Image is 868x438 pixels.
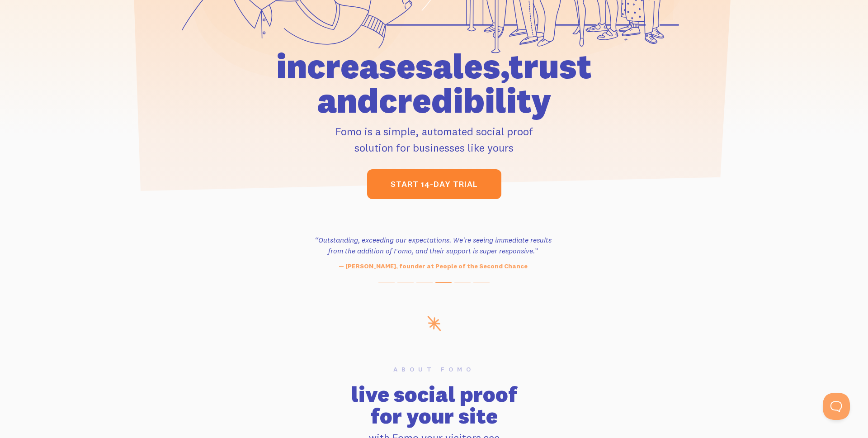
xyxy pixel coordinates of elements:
h2: live social proof for your site [150,383,718,427]
iframe: Help Scout Beacon - Open [823,393,850,420]
p: — [PERSON_NAME], founder at People of the Second Chance [310,262,557,271]
h6: About Fomo [150,366,718,372]
h1: increase sales, trust and credibility [225,49,643,118]
a: start 14-day trial [367,169,501,199]
p: Fomo is a simple, automated social proof solution for businesses like yours [225,123,643,156]
h3: “Outstanding, exceeding our expectations. We're seeing immediate results from the addition of Fom... [310,234,557,256]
